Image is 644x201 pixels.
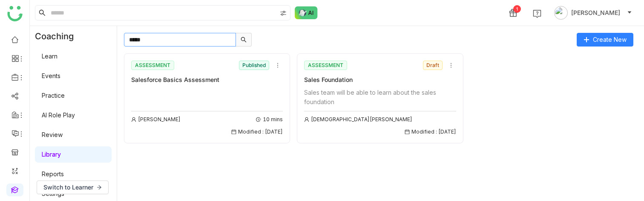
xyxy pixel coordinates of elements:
[304,61,347,70] div: ASSESSMENT
[304,75,456,84] div: Sales Foundation
[295,6,318,19] img: ask-buddy-normal.svg
[42,92,65,99] a: Practice
[131,75,283,84] div: Salesforce Basics Assessment
[554,6,568,20] img: avatar
[571,8,620,17] span: [PERSON_NAME]
[30,26,86,47] div: Coaching
[42,72,60,79] a: Events
[37,181,109,194] button: Switch to Learner
[42,190,64,197] a: Settings
[280,10,287,17] img: search-type.svg
[256,116,283,124] div: 10 mins
[423,61,443,70] nz-tag: Draft
[231,128,283,136] div: Modified : [DATE]
[239,61,269,70] nz-tag: Published
[577,33,633,47] button: Create New
[42,52,57,60] a: Learn
[7,6,23,21] img: logo
[42,111,75,119] a: AI Role Play
[42,131,63,138] a: Review
[593,35,627,44] span: Create New
[304,88,456,107] div: Sales team will be able to learn about the sales foundation
[513,5,521,13] div: 1
[43,183,93,192] span: Switch to Learner
[304,116,412,124] div: [DEMOGRAPHIC_DATA][PERSON_NAME]
[131,116,181,124] div: [PERSON_NAME]
[42,170,64,178] a: Reports
[552,6,634,20] button: [PERSON_NAME]
[131,61,174,70] div: ASSESSMENT
[405,128,456,136] div: Modified : [DATE]
[533,9,541,18] img: help.svg
[42,151,61,158] a: Library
